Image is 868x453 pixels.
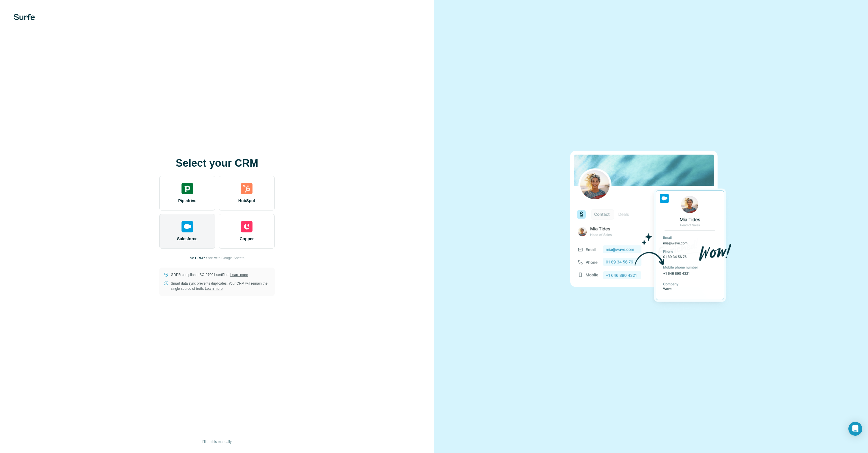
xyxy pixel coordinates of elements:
p: GDPR compliant. ISO-27001 certified. [171,272,248,277]
img: Surfe's logo [14,14,35,20]
span: Copper [240,236,254,242]
p: No CRM? [190,255,205,261]
button: I’ll do this manually [198,437,235,446]
p: Smart data sync prevents duplicates. Your CRM will remain the single source of truth. [171,281,270,291]
span: I’ll do this manually [202,439,231,444]
a: Learn more [205,287,222,291]
span: Pipedrive [178,198,196,204]
img: salesforce's logo [182,221,193,232]
h1: Select your CRM [159,157,275,169]
img: pipedrive's logo [182,183,193,194]
a: Learn more [230,273,248,277]
img: SALESFORCE image [570,141,732,312]
img: copper's logo [241,221,252,232]
span: HubSpot [238,198,255,204]
img: hubspot's logo [241,183,252,194]
span: Salesforce [177,236,198,242]
div: Open Intercom Messenger [848,422,862,436]
button: Start with Google Sheets [206,255,244,261]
